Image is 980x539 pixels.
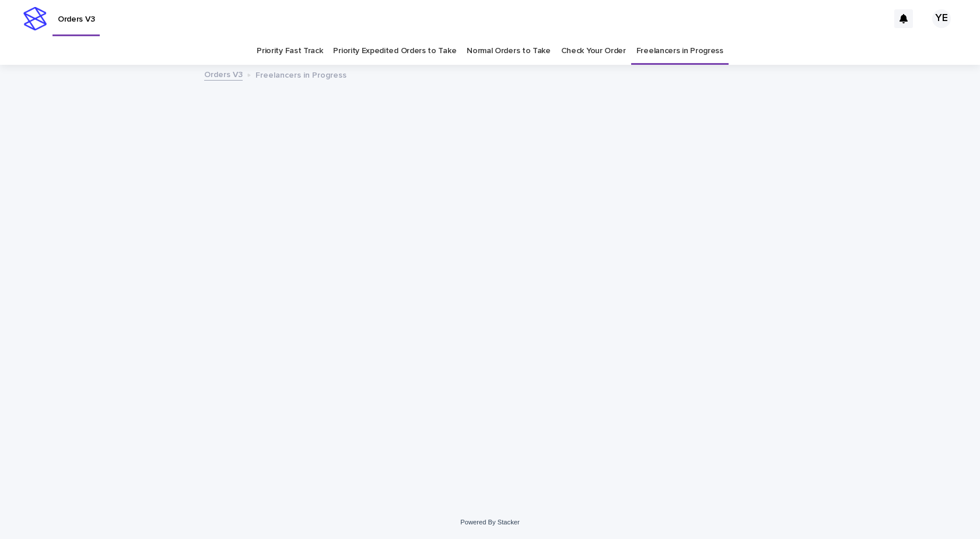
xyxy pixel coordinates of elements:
a: Priority Expedited Orders to Take [333,37,456,65]
a: Normal Orders to Take [467,37,551,65]
a: Powered By Stacker [460,519,519,526]
a: Priority Fast Track [257,37,323,65]
a: Check Your Order [561,37,626,65]
p: Freelancers in Progress [256,68,346,81]
div: YE [932,9,951,28]
a: Freelancers in Progress [636,37,723,65]
img: stacker-logo-s-only.png [23,7,47,30]
a: Orders V3 [204,67,243,81]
